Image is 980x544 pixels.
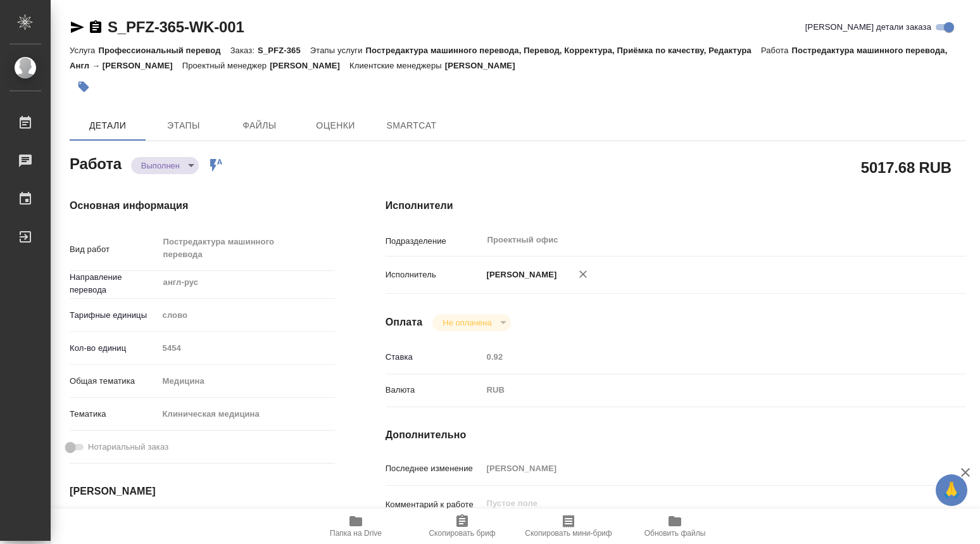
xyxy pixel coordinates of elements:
p: Проектный менеджер [182,61,270,70]
div: RUB [482,379,918,401]
h4: [PERSON_NAME] [70,484,335,499]
p: Профессиональный перевод [98,46,230,55]
p: Тематика [70,408,158,421]
button: Не оплачена [439,317,495,328]
p: Кол-во единиц [70,342,158,355]
button: Скопировать мини-бриф [515,509,622,544]
p: Вид работ [70,243,158,256]
p: Этапы услуги [310,46,366,55]
button: Добавить тэг [70,73,97,101]
h2: Работа [70,151,122,174]
a: S_PFZ-365-WK-001 [108,18,244,35]
div: слово [158,305,335,326]
input: Пустое поле [482,459,918,478]
p: Заказ: [230,46,258,55]
span: Файлы [229,118,290,134]
button: Обновить файлы [622,509,728,544]
span: Детали [77,118,138,134]
div: Выполнен [131,157,199,174]
p: S_PFZ-365 [258,46,310,55]
p: Последнее изменение [386,462,482,475]
button: Папка на Drive [303,509,409,544]
button: Скопировать ссылку для ЯМессенджера [70,20,85,35]
p: [PERSON_NAME] [482,269,557,281]
h4: Оплата [386,315,423,330]
input: Пустое поле [158,339,335,357]
div: Медицина [158,370,335,392]
button: Выполнен [137,160,184,171]
span: Скопировать бриф [429,529,495,538]
p: Тарифные единицы [70,309,158,322]
p: Работа [761,46,792,55]
span: Скопировать мини-бриф [525,529,612,538]
p: Комментарий к работе [386,498,482,511]
p: Валюта [386,384,482,396]
h2: 5017.68 RUB [861,156,952,178]
p: Подразделение [386,235,482,248]
button: Скопировать ссылку [88,20,103,35]
span: Этапы [153,118,214,134]
p: Исполнитель [386,269,482,281]
div: Выполнен [432,314,510,331]
p: [PERSON_NAME] [445,61,525,70]
span: Оценки [305,118,366,134]
span: 🙏 [941,477,962,503]
span: Нотариальный заказ [88,441,168,453]
p: Общая тематика [70,375,158,388]
h4: Основная информация [70,198,335,213]
h4: Дополнительно [386,427,966,443]
button: Скопировать бриф [409,509,515,544]
h4: Исполнители [386,198,966,213]
button: 🙏 [936,474,967,506]
span: Папка на Drive [330,529,382,538]
span: [PERSON_NAME] детали заказа [805,21,931,34]
p: Клиентские менеджеры [349,61,445,70]
input: Пустое поле [482,348,918,366]
div: Клиническая медицина [158,403,335,425]
p: Услуга [70,46,98,55]
span: SmartCat [381,118,442,134]
p: [PERSON_NAME] [270,61,349,70]
span: Обновить файлы [644,529,706,538]
p: Постредактура машинного перевода, Перевод, Корректура, Приёмка по качеству, Редактура [366,46,761,55]
p: Направление перевода [70,271,158,296]
button: Удалить исполнителя [569,260,597,288]
p: Ставка [386,351,482,364]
